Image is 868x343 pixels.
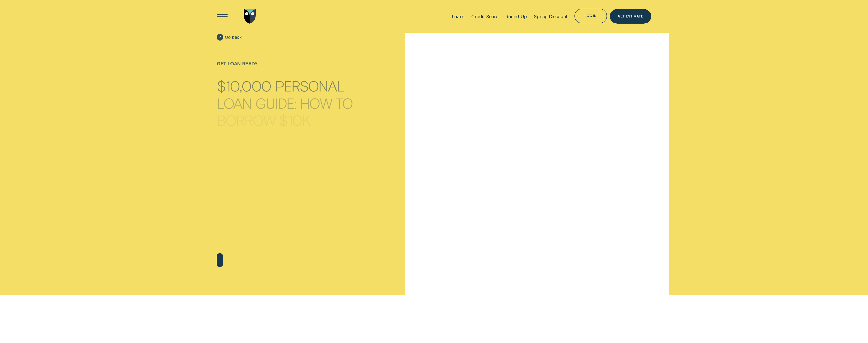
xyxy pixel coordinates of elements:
[300,95,332,110] div: how
[217,34,242,41] a: Go back
[217,95,252,110] div: loan
[225,35,242,40] span: Go back
[244,9,256,24] img: Wisr
[217,61,353,66] div: Get loan ready
[255,95,296,110] div: guide:
[279,113,310,127] div: $10k
[217,78,271,93] div: $10,000
[471,14,499,19] div: Credit Score
[610,9,651,24] a: Get Estimate
[505,14,527,19] div: Round Up
[275,78,344,93] div: personal
[452,14,465,19] div: Loans
[217,113,275,127] div: borrow
[534,14,568,19] div: Spring Discount
[217,73,353,117] h1: $10,000 personal loan guide: how to borrow $10k
[336,95,353,110] div: to
[574,9,607,23] button: Log in
[215,9,230,24] button: Open Menu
